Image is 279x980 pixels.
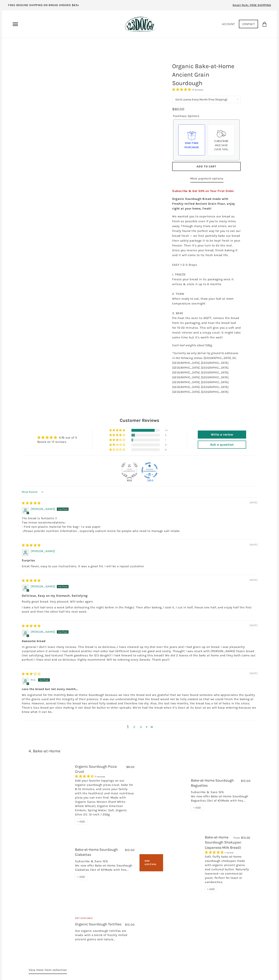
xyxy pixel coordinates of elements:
select: Sort dropdown [22,488,45,496]
a: Judge.me Diamond Transparent Shop medal 100.0 [142,462,158,479]
span: [DATE] [250,578,257,582]
img: 123Dough Bakery [125,17,156,32]
div: 2 [165,434,170,437]
span: From [234,836,240,839]
span: 4.29 stars [75,775,95,778]
div: + ADD [191,805,203,811]
span: $10.00 [241,836,250,839]
div: + ADD [205,886,217,892]
div: Our organic sourdough tortillas are made with a blend of freshly milled ancient grains and natura... [75,929,134,944]
div: Average rating is 4.76 stars [37,435,77,440]
span: 17 reviews [192,89,203,91]
b: Delicious, Easy on my Stomach, Satisfying [22,594,257,598]
span: 1 review [225,851,233,854]
div: Silver Authentic Shop. At least 90% of published reviews are verified reviews [121,462,137,479]
div: Soft, fluffy bake-at-home sourdough shokupan made with organic ancient grains and cultured butter... [205,855,250,886]
a: Page 4 [149,725,154,729]
a: 4.76 out of 5 [59,436,77,439]
span: [DATE] [250,543,257,546]
a: Bake-at-Home Sourdough Baguettes [145,774,186,815]
a: FREE GROUND SHIPPING ON BREAD ORDERS $65+ [2,2,85,10]
div: 82% (14) reviews with 5 star rating [109,429,126,432]
span: 4.76 stars [172,88,192,91]
div: Add your favorite toppings on our organic sourdough pizza crust, bake for 8-10 minutes, and serve... [75,779,134,819]
p: In general I don’t leave many reviews. This bread is so delicious…I have cleaned up my diet over ... [22,645,257,662]
div: New Addition! [139,854,163,871]
b: Awesome bread [22,639,257,643]
div: + ADD [75,819,87,825]
a: Organic Sourdough Tortillas [29,902,70,957]
span: [PERSON_NAME] [31,549,55,553]
div: 100.0 [146,479,153,482]
a: Write a review [198,431,246,439]
p: I bake a full loaf once a week (after defrosting the night before in the fridge). Then after baki... [22,605,257,614]
span: [DATE] [250,501,257,504]
span: Subscribe & Get 50% on Your First Order [172,189,234,193]
span: + ADD [77,875,85,879]
span: [PERSON_NAME] [31,507,55,511]
img: Judge.me Diamond Transparent Shop medal [142,462,158,479]
img: Judge.me Silver Authentic Shop medal [121,462,137,479]
span: 7 reviews [95,775,105,778]
span: $12.00 [125,848,134,852]
a: Page 3 [138,725,144,729]
span: 5.00 stars [205,851,225,854]
nav: Primary [12,21,19,27]
span: Add to Cart [197,165,216,168]
b: Surprise [22,558,257,563]
legend: Purchase Options [173,114,199,118]
div: Not Available [75,916,134,922]
div: Diamond Transparent Shop. Published 100% of verified reviews received in total [142,462,158,479]
div: 93.8 [126,479,133,482]
div: 6% (1) reviews with 3 star rating [109,439,126,441]
span: + ADD [193,806,201,809]
a: Bake-at-Home Sourdough Baguettes [191,778,234,788]
span: [DATE] [250,672,257,675]
b: Love the bread but not every month... [22,687,257,691]
p: The bread is fantastic !! Two minor recommendations: - Find non-plastic material for the bag-- I.... [22,516,257,533]
a: Account [222,22,235,26]
span: 5 star review [22,579,41,582]
span: [DATE] [250,624,257,627]
p: Great flavor, easy to use instructions. It was a great hit. I will be a repeat customer [22,564,257,568]
a: Organic Sourdough Tortillas [75,922,121,926]
a: Email Perk: FREE SHIPPING [227,2,277,10]
a: Ask a question [198,441,246,449]
span: 5 star review [22,501,41,505]
a: Organic Bake-at-Home Ancient Grain Sourdough [20,58,156,141]
a: Page 2 [144,725,149,729]
span: + ADD [207,887,215,891]
span: [PERSON_NAME] [31,585,55,588]
p: Really great bread. Very pleased. Will order again. [22,599,257,604]
h1: Organic Bake-at-Home Ancient Grain Sourdough [169,60,244,89]
div: One-time Purchase [182,141,202,149]
span: $12.00 [125,923,134,926]
span: 5 star review [22,624,41,628]
p: We wanted you to experience our bread as fresh as possible even if you’re many miles away. Throug... [172,214,241,340]
div: $60.00 [172,106,184,112]
span: (Save 50%) [214,148,228,151]
a: Bake-at-Home Sourdough Ciabattas [29,850,70,877]
button: Add to Cart [172,162,241,171]
em: Each loaf weights about 500g. [172,343,213,347]
div: 12% (2) reviews with 4 star rating [109,434,126,437]
a: View more from collection [29,967,67,974]
span: Email Perk: FREE SHIPPING [233,3,271,7]
a: Bake-at-Home Sourdough Shokupan (Japanese Milk Bread) [168,848,200,879]
div: 14 [165,429,170,432]
em: *Currently we only deliver by ground to addresses in the following states: [GEOGRAPHIC_DATA], DE,... [172,351,238,394]
a: Bake-at-Home Sourdough Shokupan (Japanese Milk Bread) [205,835,241,850]
a: 4. Bake-at-Home [29,749,60,753]
span: 3 star review [22,672,41,676]
span: H.C. [31,678,36,682]
a: Judge.me Silver Authentic Shop medal 93.8 [121,462,137,479]
div: + ADD [75,874,87,880]
a: Organic Sourdough Pizza Crust [75,764,117,774]
div: Subscribe & Save 10% We now offer Bake-at-Home Sourdough Baguettes (Set of 4)!Made with fres... [191,790,250,805]
strong: Organic Sourdough Bread made with Freshly-milled Ancient Grain Flour, enjoy right at your home, f... [172,197,235,210]
div: Based on 17 reviews [37,440,77,444]
p: FREE GROUND SHIPPING ON BREAD ORDERS $65+ [8,3,79,7]
span: 5 star review [22,543,41,547]
span: $12.00 [241,779,250,783]
span: Subscribe and save [214,139,228,147]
